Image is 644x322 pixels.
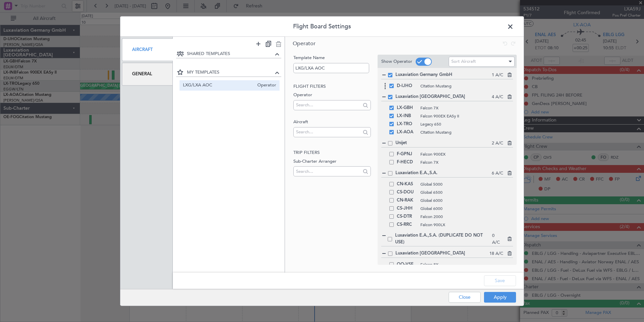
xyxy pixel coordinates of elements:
[397,112,417,120] span: LX-INB
[395,250,489,257] span: Luxaviation [GEOGRAPHIC_DATA]
[395,232,492,245] span: Luxaviation E.A.,S.A. (DUPLICATE DO NOT USE)
[484,292,516,302] button: Apply
[397,213,417,221] span: CS-DTR
[293,92,371,99] label: Operator
[420,262,513,268] span: Falcon 8X
[395,170,492,177] span: Luxaviation E.A.,S.A.
[293,150,371,156] h2: Trip filters
[492,72,503,79] span: 1 A/C
[293,55,371,61] label: Template Name
[397,158,417,166] span: F-HECD
[293,83,371,90] h2: Flight filters
[420,113,513,119] span: Falcon 900EX EASy II
[183,82,254,89] span: LXG/LXA AOC
[397,188,417,196] span: CS-DOU
[397,261,417,269] span: OO-VSF
[397,180,417,188] span: CN-KAS
[187,51,273,57] span: SHARED TEMPLATES
[120,17,524,37] header: Flight Board Settings
[397,82,417,90] span: D-IJHO
[122,63,173,85] div: General
[293,158,371,165] label: Sub-Charter Arranger
[449,292,481,302] button: Close
[420,206,513,212] span: Global 6000
[395,72,492,78] span: Luxaviation Germany GmbH
[492,233,503,246] span: 0 A/C
[395,93,492,100] span: Luxaviation [GEOGRAPHIC_DATA]
[420,189,513,195] span: Global 6500
[122,38,173,61] div: Aircraft
[420,121,513,127] span: Legacy 650
[420,105,513,111] span: Falcon 7X
[397,221,417,229] span: CS-RRC
[397,196,417,205] span: CN-RAK
[420,214,513,220] span: Falcon 2000
[489,250,503,257] span: 18 A/C
[397,104,417,112] span: LX-GBH
[187,69,273,76] span: MY TEMPLATES
[492,94,503,101] span: 4 A/C
[397,205,417,213] span: CS-JHH
[420,159,513,165] span: Falcon 7X
[397,120,417,128] span: LX-TRO
[254,82,276,89] span: Operator
[451,58,476,64] span: Sort Aircraft
[296,127,360,137] input: Search...
[296,100,360,110] input: Search...
[293,119,371,126] label: Aircraft
[420,129,513,135] span: Citation Mustang
[296,166,360,176] input: Search...
[381,58,412,65] label: Show Operator
[397,150,417,158] span: F-GPNJ
[397,128,417,136] span: LX-AOA
[420,83,513,89] span: Citation Mustang
[293,40,316,47] span: Operator
[492,140,503,147] span: 2 A/C
[420,222,513,228] span: Falcon 900LX
[395,140,492,146] span: Unijet
[420,197,513,204] span: Global 6000
[492,170,503,177] span: 6 A/C
[420,151,513,157] span: Falcon 900EX
[420,181,513,187] span: Global 5000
